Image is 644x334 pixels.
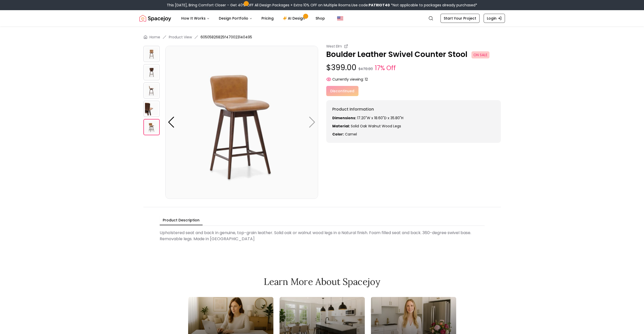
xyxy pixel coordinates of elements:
[326,63,501,73] p: $399.00
[177,13,329,23] nav: Main
[169,35,192,40] li: Product View
[375,64,396,73] small: 17% Off
[167,3,477,8] div: This [DATE], Bring Comfort Closer – Get 40% OFF All Design Packages + Extra 10% OFF on Multiple R...
[139,13,171,23] img: Spacejoy Logo
[160,228,485,244] div: Upholstered seat and back in genuine, top-grain leather. Solid oak or walnut wood legs in a Natur...
[326,50,501,59] p: Boulder Leather Swivel Counter Stool
[332,115,356,120] strong: Dimensions:
[332,124,350,129] strong: Material:
[471,51,489,58] span: ON SALE
[143,64,160,80] img: https://storage.googleapis.com/spacejoy-main/assets/60505826825f470023140495/product_1_eh508k6lm2a
[139,13,171,23] a: Spacejoy
[369,3,390,8] b: PATRIOT40
[351,124,401,129] span: Solid oak walnut wood legs
[332,115,495,120] p: 17.20"W x 18.60"D x 35.80"H
[143,119,160,135] img: https://storage.googleapis.com/spacejoy-main/assets/60505826825f470023140495/product_4_1534h7c1jm709
[165,46,318,199] img: https://storage.googleapis.com/spacejoy-main/assets/60505826825f470023140495/product_4_1534h7c1jm709
[332,106,495,112] h6: Product Information
[257,13,278,23] a: Pricing
[143,82,160,99] img: https://storage.googleapis.com/spacejoy-main/assets/60505826825f470023140495/product_2_0ea8a6hk3n8bi
[326,44,342,49] small: West Elm
[143,46,160,62] img: https://storage.googleapis.com/spacejoy-main/assets/60505826825f470023140495/product_0_p5nlg5bbfd5g
[365,77,368,82] span: 12
[188,277,456,287] h2: Learn More About Spacejoy
[332,132,344,137] strong: Color:
[150,35,160,40] a: Home
[279,13,310,23] a: AI Design
[484,14,505,23] a: Login
[390,3,477,8] span: *Not applicable to packages already purchased*
[440,14,480,23] a: Start Your Project
[351,3,390,8] span: Use code:
[139,10,505,26] nav: Global
[345,132,357,137] span: camel
[311,13,329,23] a: Shop
[143,101,160,117] img: https://storage.googleapis.com/spacejoy-main/assets/60505826825f470023140495/product_3_4alnccop2iaf
[177,13,214,23] button: How It Works
[358,66,373,71] small: $478.80
[332,77,364,82] span: Currently viewing:
[215,13,256,23] button: Design Portfolio
[160,216,203,225] button: Product Description
[337,15,343,21] img: United States
[201,35,252,40] span: 60505826825f470023140495
[143,35,501,40] nav: breadcrumb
